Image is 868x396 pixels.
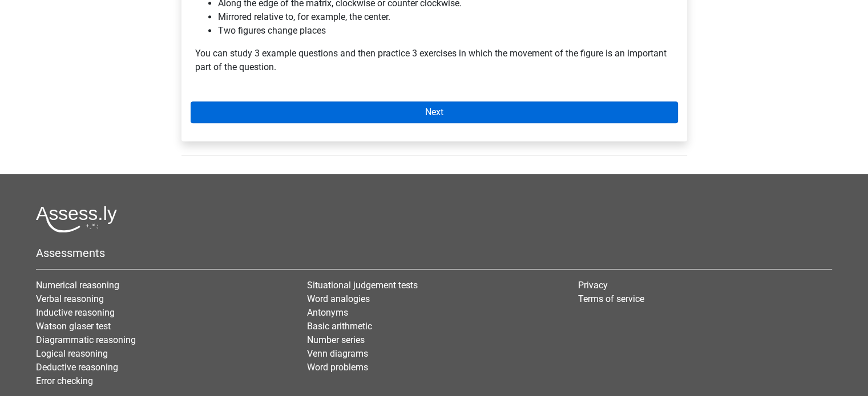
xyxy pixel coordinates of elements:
[36,307,115,318] a: Inductive reasoning
[307,280,418,291] a: Situational judgement tests
[191,101,678,123] a: Next
[36,206,117,232] img: Assessly logo
[578,280,608,291] a: Privacy
[36,246,832,260] h5: Assessments
[218,10,673,24] li: Mirrored relative to, for example, the center.
[36,362,118,373] a: Deductive reasoning
[307,362,368,373] a: Word problems
[36,321,111,332] a: Watson glaser test
[307,321,372,332] a: Basic arithmetic
[36,293,104,304] a: Verbal reasoning
[307,348,368,359] a: Venn diagrams
[307,307,348,318] a: Antonyms
[36,348,108,359] a: Logical reasoning
[218,24,673,38] li: Two figures change places
[307,334,365,345] a: Number series
[195,47,673,74] p: You can study 3 example questions and then practice 3 exercises in which the movement of the figu...
[36,375,93,386] a: Error checking
[578,293,644,304] a: Terms of service
[36,280,119,291] a: Numerical reasoning
[307,293,370,304] a: Word analogies
[36,334,136,345] a: Diagrammatic reasoning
